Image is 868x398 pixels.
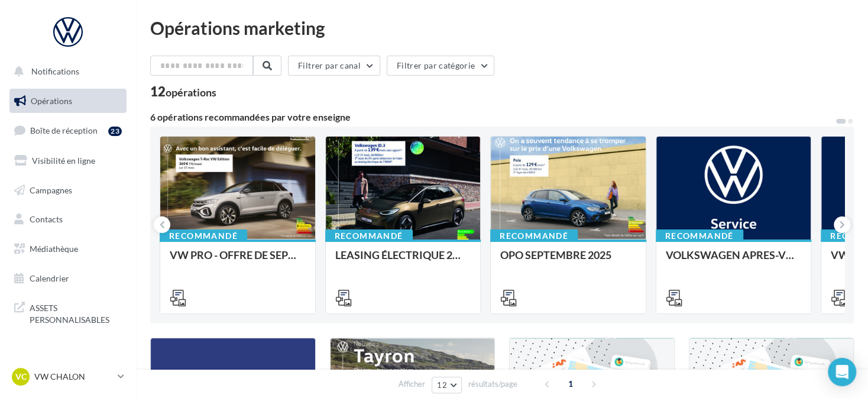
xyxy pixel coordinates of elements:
span: 1 [561,374,580,393]
div: Recommandé [325,229,413,242]
button: Filtrer par canal [288,56,380,76]
span: 12 [437,380,447,390]
a: Contacts [7,207,129,232]
div: 6 opérations recommandées par votre enseigne [150,112,835,122]
a: Campagnes [7,178,129,203]
span: Calendrier [30,273,69,283]
a: Visibilité en ligne [7,148,129,173]
div: Opérations marketing [150,19,854,37]
button: 12 [432,377,462,393]
a: Calendrier [7,266,129,291]
span: Opérations [31,96,72,106]
span: Afficher [399,378,425,390]
span: Notifications [31,66,79,76]
div: Open Intercom Messenger [828,358,856,386]
div: VOLKSWAGEN APRES-VENTE [666,249,802,273]
span: Boîte de réception [30,125,98,135]
div: 12 [150,85,216,98]
p: VW CHALON [34,371,113,383]
span: VC [15,371,27,383]
a: VC VW CHALON [9,365,127,388]
div: OPO SEPTEMBRE 2025 [500,249,636,273]
div: LEASING ÉLECTRIQUE 2025 [335,249,471,273]
div: 23 [108,127,122,136]
div: Recommandé [490,229,578,242]
a: Boîte de réception23 [7,118,129,143]
button: Filtrer par catégorie [387,56,494,76]
div: VW PRO - OFFRE DE SEPTEMBRE 25 [170,249,306,273]
span: Contacts [30,214,63,224]
span: résultats/page [468,378,517,390]
div: Recommandé [656,229,743,242]
span: Campagnes [30,185,72,195]
a: Médiathèque [7,237,129,261]
a: ASSETS PERSONNALISABLES [7,295,129,330]
div: opérations [166,87,216,98]
button: Notifications [7,59,124,84]
span: ASSETS PERSONNALISABLES [30,300,122,325]
span: Visibilité en ligne [32,156,95,166]
div: Recommandé [160,229,247,242]
span: Médiathèque [30,244,78,254]
a: Opérations [7,89,129,114]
